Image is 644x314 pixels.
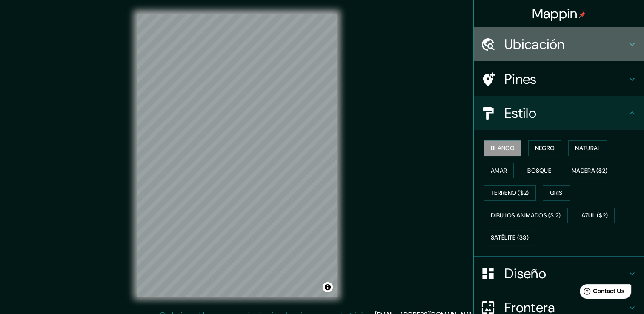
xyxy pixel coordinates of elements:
[504,36,627,53] h4: Ubicación
[484,140,521,156] button: Blanco
[484,185,536,201] button: Terreno ($2)
[491,143,515,154] font: Blanco
[575,208,615,223] button: Azul ($2)
[568,281,635,305] iframe: Help widget launcher
[484,230,535,245] button: Satélite ($3)
[484,163,514,179] button: Amar
[474,27,644,61] div: Ubicación
[572,166,607,176] font: Madera ($2)
[491,166,507,176] font: Amar
[521,163,558,179] button: Bosque
[579,11,586,18] img: pin-icon.png
[535,143,555,154] font: Negro
[323,282,333,292] button: Alternar atribución
[137,14,337,297] canvas: Mapa
[550,188,563,198] font: Gris
[543,185,570,201] button: Gris
[474,96,644,130] div: Estilo
[568,140,607,156] button: Natural
[532,5,578,23] font: Mappin
[581,210,608,221] font: Azul ($2)
[491,232,529,243] font: Satélite ($3)
[491,210,561,221] font: Dibujos animados ($ 2)
[528,140,562,156] button: Negro
[491,188,529,198] font: Terreno ($2)
[504,105,627,122] h4: Estilo
[474,62,644,96] div: Pines
[504,265,627,282] h4: Diseño
[484,208,568,223] button: Dibujos animados ($ 2)
[575,143,601,154] font: Natural
[527,166,551,176] font: Bosque
[474,257,644,291] div: Diseño
[504,71,627,88] h4: Pines
[565,163,614,179] button: Madera ($2)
